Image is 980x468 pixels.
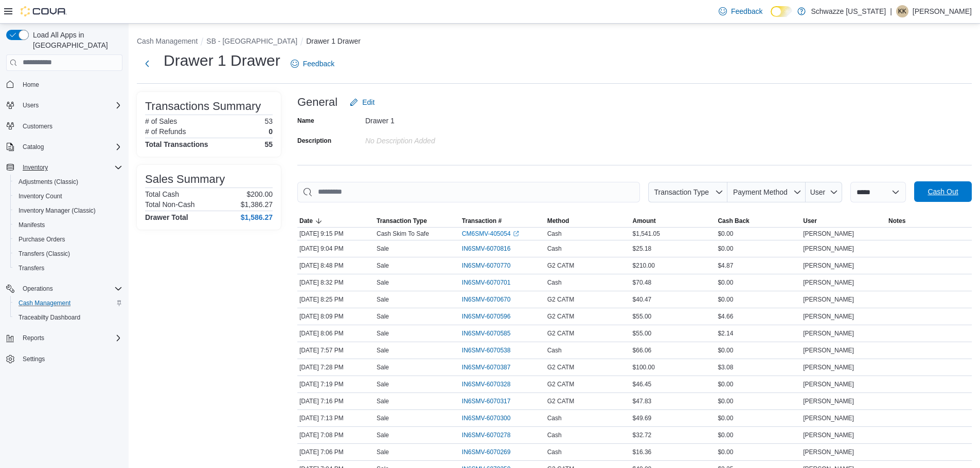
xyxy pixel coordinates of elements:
[21,6,67,16] img: Cova
[462,431,511,439] span: IN6SMV-6070278
[462,363,511,371] span: IN6SMV-6070387
[803,245,854,253] span: [PERSON_NAME]
[716,242,801,255] div: $0.00
[2,77,127,92] button: Home
[803,261,854,270] span: [PERSON_NAME]
[462,414,511,422] span: IN6SMV-6070300
[462,378,521,390] button: IN6SMV-6070328
[14,248,74,260] a: Transfers (Classic)
[10,189,127,203] button: Inventory Count
[633,329,652,338] span: $55.00
[14,262,122,274] span: Transfers
[14,219,49,231] a: Manifests
[462,327,521,340] button: IN6SMV-6070585
[716,310,801,323] div: $4.66
[297,276,375,289] div: [DATE] 8:32 PM
[810,188,826,196] span: User
[654,188,709,196] span: Transaction Type
[377,230,429,238] p: Cash Skim To Safe
[462,261,511,270] span: IN6SMV-6070770
[19,79,43,91] a: Home
[346,92,379,113] button: Edit
[297,361,375,373] div: [DATE] 7:28 PM
[547,414,562,422] span: Cash
[297,182,640,202] input: This is a search bar. As you type, the results lower in the page will automatically filter.
[733,188,788,196] span: Payment Method
[716,412,801,424] div: $0.00
[297,446,375,458] div: [DATE] 7:06 PM
[10,175,127,189] button: Adjustments (Classic)
[19,120,57,133] a: Customers
[19,207,96,215] span: Inventory Manager (Classic)
[462,344,521,357] button: IN6SMV-6070538
[264,117,273,125] p: 53
[297,117,314,125] label: Name
[803,346,854,354] span: [PERSON_NAME]
[23,355,45,363] span: Settings
[2,351,127,366] button: Settings
[462,329,511,338] span: IN6SMV-6070585
[716,344,801,357] div: $0.00
[803,397,854,405] span: [PERSON_NAME]
[803,380,854,388] span: [PERSON_NAME]
[547,329,574,338] span: G2 CATM
[2,331,127,345] button: Reports
[633,278,652,287] span: $70.48
[633,230,660,238] span: $1,541.05
[716,446,801,458] div: $0.00
[377,295,389,304] p: Sale
[513,231,519,237] svg: External link
[14,297,122,309] span: Cash Management
[377,329,389,338] p: Sale
[462,446,521,458] button: IN6SMV-6070269
[377,431,389,439] p: Sale
[14,190,122,202] span: Inventory Count
[297,344,375,357] div: [DATE] 7:57 PM
[888,217,905,225] span: Notes
[14,176,82,188] a: Adjustments (Classic)
[547,245,562,253] span: Cash
[297,412,375,424] div: [DATE] 7:13 PM
[547,431,562,439] span: Cash
[14,233,69,246] a: Purchase Orders
[377,448,389,456] p: Sale
[14,190,66,202] a: Inventory Count
[633,414,652,422] span: $49.69
[19,161,52,174] button: Inventory
[19,78,122,91] span: Home
[462,276,521,289] button: IN6SMV-6070701
[716,215,801,227] button: Cash Back
[811,5,886,17] p: Schwazze [US_STATE]
[19,352,122,365] span: Settings
[633,245,652,253] span: $25.18
[633,295,652,304] span: $40.47
[19,141,48,153] button: Catalog
[462,397,511,405] span: IN6SMV-6070317
[731,6,762,16] span: Feedback
[299,217,313,225] span: Date
[462,346,511,354] span: IN6SMV-6070538
[297,310,375,323] div: [DATE] 8:09 PM
[806,182,842,202] button: User
[19,353,49,365] a: Settings
[19,313,80,322] span: Traceabilty Dashboard
[23,163,48,172] span: Inventory
[727,182,806,202] button: Payment Method
[460,215,545,227] button: Transaction #
[145,190,179,198] h6: Total Cash
[6,73,122,394] nav: Complex example
[462,293,521,306] button: IN6SMV-6070670
[377,217,427,225] span: Transaction Type
[19,120,122,133] span: Customers
[246,190,273,198] p: $200.00
[375,215,460,227] button: Transaction Type
[547,295,574,304] span: G2 CATM
[896,5,908,17] div: Katarzyna Klimka
[2,140,127,154] button: Catalog
[633,217,656,225] span: Amount
[803,312,854,321] span: [PERSON_NAME]
[10,296,127,310] button: Cash Management
[19,283,57,295] button: Operations
[803,431,854,439] span: [PERSON_NAME]
[898,5,906,17] span: KK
